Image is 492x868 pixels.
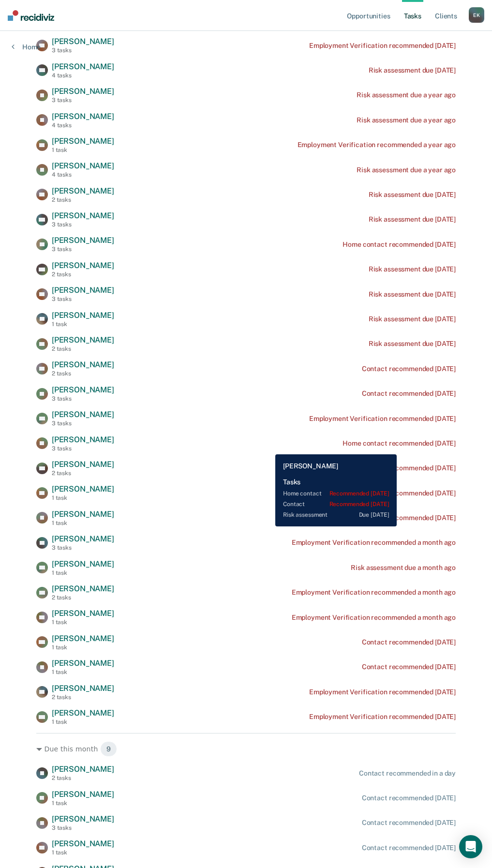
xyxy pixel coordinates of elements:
[52,484,114,494] span: [PERSON_NAME]
[52,544,114,551] div: 3 tasks
[52,764,114,774] span: [PERSON_NAME]
[8,10,54,21] img: Recidiviz
[52,800,114,807] div: 1 task
[52,196,114,203] div: 2 tasks
[52,285,114,295] span: [PERSON_NAME]
[52,669,114,675] div: 1 task
[292,614,456,622] div: Employment Verification recommended a month ago
[369,265,456,273] div: Risk assessment due [DATE]
[52,335,114,344] span: [PERSON_NAME]
[362,794,456,802] div: Contact recommended [DATE]
[52,360,114,369] span: [PERSON_NAME]
[52,435,114,444] span: [PERSON_NAME]
[369,191,456,199] div: Risk assessment due [DATE]
[52,410,114,419] span: [PERSON_NAME]
[357,91,456,99] div: Risk assessment due a year ago
[52,321,114,328] div: 1 task
[52,445,114,452] div: 3 tasks
[52,211,114,220] span: [PERSON_NAME]
[357,116,456,124] div: Risk assessment due a year ago
[52,814,114,823] span: [PERSON_NAME]
[52,718,114,725] div: 1 task
[309,514,456,522] div: Employment Verification recommended [DATE]
[52,37,114,46] span: [PERSON_NAME]
[52,644,114,651] div: 1 task
[52,246,114,253] div: 3 tasks
[52,619,114,626] div: 1 task
[52,708,114,718] span: [PERSON_NAME]
[362,663,456,671] div: Contact recommended [DATE]
[362,844,456,852] div: Contact recommended [DATE]
[52,311,114,320] span: [PERSON_NAME]
[52,385,114,394] span: [PERSON_NAME]
[469,7,484,23] div: E K
[369,66,456,75] div: Risk assessment due [DATE]
[12,43,41,51] a: Home
[52,136,114,146] span: [PERSON_NAME]
[309,415,456,423] div: Employment Verification recommended [DATE]
[309,464,456,472] div: Employment Verification recommended [DATE]
[459,835,482,858] div: Open Intercom Messenger
[369,290,456,299] div: Risk assessment due [DATE]
[52,790,114,799] span: [PERSON_NAME]
[343,240,456,249] div: Home contact recommended [DATE]
[52,559,114,569] span: [PERSON_NAME]
[100,741,117,757] span: 9
[52,658,114,668] span: [PERSON_NAME]
[52,824,114,831] div: 3 tasks
[52,775,114,781] div: 2 tasks
[52,839,114,848] span: [PERSON_NAME]
[362,638,456,646] div: Contact recommended [DATE]
[52,470,114,477] div: 2 tasks
[357,166,456,174] div: Risk assessment due a year ago
[359,769,456,778] div: Contact recommended in a day
[369,215,456,224] div: Risk assessment due [DATE]
[52,112,114,121] span: [PERSON_NAME]
[292,539,456,547] div: Employment Verification recommended a month ago
[52,296,114,302] div: 3 tasks
[52,684,114,693] span: [PERSON_NAME]
[362,365,456,373] div: Contact recommended [DATE]
[52,87,114,96] span: [PERSON_NAME]
[52,236,114,245] span: [PERSON_NAME]
[298,141,456,149] div: Employment Verification recommended a year ago
[369,340,456,348] div: Risk assessment due [DATE]
[52,147,114,153] div: 1 task
[52,271,114,278] div: 2 tasks
[343,439,456,448] div: Home contact recommended [DATE]
[52,694,114,701] div: 2 tasks
[52,594,114,601] div: 2 tasks
[309,713,456,721] div: Employment Verification recommended [DATE]
[52,509,114,519] span: [PERSON_NAME]
[52,345,114,352] div: 2 tasks
[52,221,114,228] div: 3 tasks
[362,819,456,827] div: Contact recommended [DATE]
[52,584,114,593] span: [PERSON_NAME]
[52,609,114,618] span: [PERSON_NAME]
[52,171,114,178] div: 4 tasks
[52,460,114,469] span: [PERSON_NAME]
[52,261,114,270] span: [PERSON_NAME]
[362,389,456,398] div: Contact recommended [DATE]
[309,42,456,50] div: Employment Verification recommended [DATE]
[52,420,114,427] div: 3 tasks
[52,520,114,526] div: 1 task
[52,534,114,543] span: [PERSON_NAME]
[52,494,114,501] div: 1 task
[52,97,114,104] div: 3 tasks
[469,7,484,23] button: EK
[52,634,114,643] span: [PERSON_NAME]
[52,161,114,170] span: [PERSON_NAME]
[52,370,114,377] div: 2 tasks
[52,47,114,54] div: 3 tasks
[292,588,456,597] div: Employment Verification recommended a month ago
[351,564,456,572] div: Risk assessment due a month ago
[369,315,456,323] div: Risk assessment due [DATE]
[52,849,114,856] div: 1 task
[52,569,114,576] div: 1 task
[52,72,114,79] div: 4 tasks
[52,395,114,402] div: 3 tasks
[309,688,456,696] div: Employment Verification recommended [DATE]
[52,62,114,71] span: [PERSON_NAME]
[52,122,114,129] div: 4 tasks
